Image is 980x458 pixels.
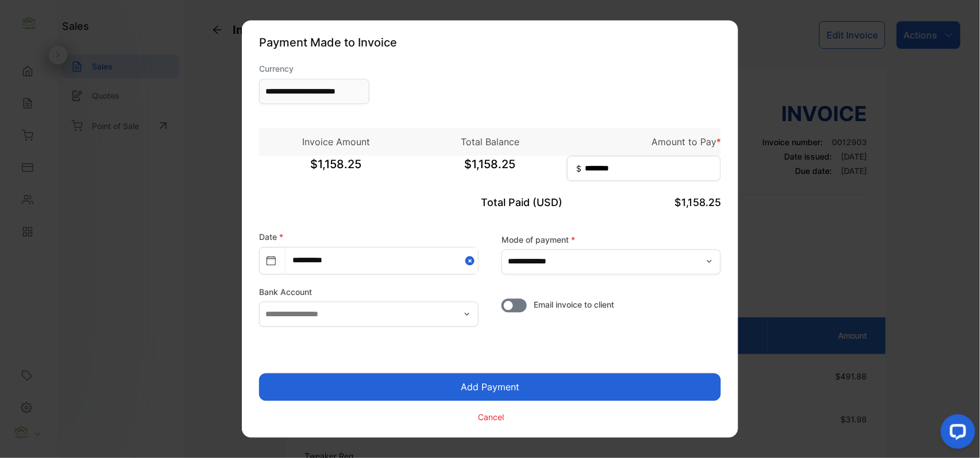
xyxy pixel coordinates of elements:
[465,248,478,274] button: Close
[259,374,721,401] button: Add Payment
[413,135,567,149] p: Total Balance
[259,63,369,75] label: Currency
[259,232,283,242] label: Date
[413,156,567,185] span: $1,158.25
[259,135,413,149] p: Invoice Amount
[413,195,567,211] p: Total Paid (USD)
[259,34,721,52] p: Payment Made to Invoice
[567,135,721,149] p: Amount to Pay
[259,156,413,185] span: $1,158.25
[932,410,980,458] iframe: LiveChat chat widget
[576,163,581,175] span: $
[479,411,504,423] p: Cancel
[534,299,614,311] span: Email invoice to client
[674,197,721,209] span: $1,158.25
[501,234,721,246] label: Mode of payment
[259,286,479,298] label: Bank Account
